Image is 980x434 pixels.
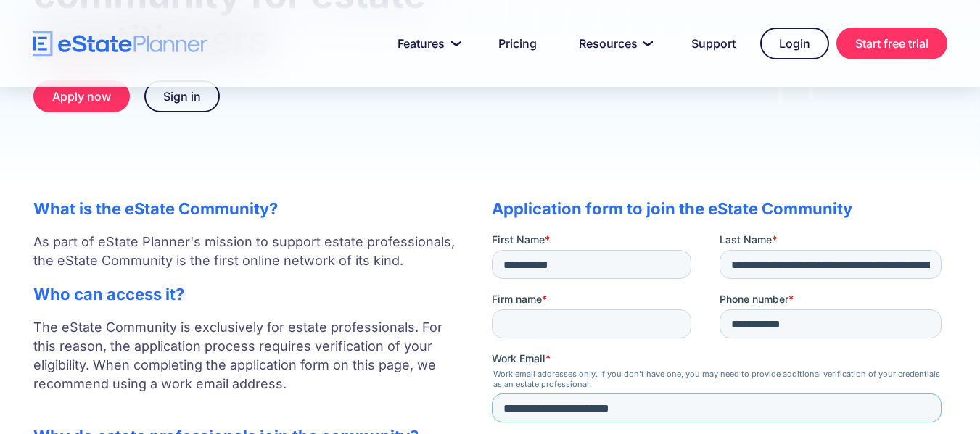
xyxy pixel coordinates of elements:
p: As part of eState Planner's mission to support estate professionals, the eState Community is the ... [33,233,463,270]
a: Start free trial [836,28,947,59]
a: home [33,31,207,57]
a: Resources [561,29,667,58]
a: Apply now [33,80,130,112]
a: Support [674,29,753,58]
a: Features [380,29,474,58]
h2: Application form to join the eState Community [492,199,947,218]
h2: What is the eState Community? [33,199,463,218]
p: The eState Community is exclusively for estate professionals. For this reason, the application pr... [33,318,463,412]
a: Pricing [481,29,554,58]
h2: Who can access it? [33,285,463,304]
a: Login [760,28,829,59]
a: Sign in [144,80,220,112]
